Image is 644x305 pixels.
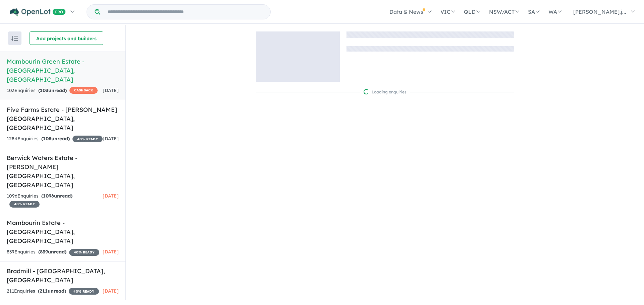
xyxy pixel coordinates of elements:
span: [DATE] [103,249,119,255]
strong: ( unread) [41,193,72,199]
span: [DATE] [103,136,119,142]
img: sort.svg [11,36,18,41]
span: 103 [40,87,48,93]
div: 103 Enquir ies [7,87,98,95]
span: [DATE] [103,193,119,199]
div: 1284 Enquir ies [7,135,103,143]
div: 1096 Enquir ies [7,192,103,208]
img: Openlot PRO Logo White [10,8,66,16]
h5: Mambourin Green Estate - [GEOGRAPHIC_DATA] , [GEOGRAPHIC_DATA] [7,57,119,84]
strong: ( unread) [41,136,70,142]
h5: Berwick Waters Estate - [PERSON_NAME][GEOGRAPHIC_DATA] , [GEOGRAPHIC_DATA] [7,153,119,189]
span: 211 [40,288,48,294]
h5: Five Farms Estate - [PERSON_NAME][GEOGRAPHIC_DATA] , [GEOGRAPHIC_DATA] [7,105,119,132]
span: [DATE] [103,87,119,93]
input: Try estate name, suburb, builder or developer [102,5,269,19]
div: 211 Enquir ies [7,287,99,295]
span: 108 [43,136,51,142]
span: 1096 [43,193,54,199]
span: 40 % READY [9,201,40,208]
div: 839 Enquir ies [7,248,99,256]
div: Loading enquiries [364,89,407,95]
h5: Mambourin Estate - [GEOGRAPHIC_DATA] , [GEOGRAPHIC_DATA] [7,218,119,245]
span: [DATE] [103,288,119,294]
span: CASHBACK [69,87,98,94]
strong: ( unread) [38,87,67,93]
span: 40 % READY [72,136,103,142]
button: Add projects and builders [30,31,103,45]
span: 40 % READY [69,288,99,295]
strong: ( unread) [38,288,66,294]
span: 839 [40,249,48,255]
span: 40 % READY [69,249,99,256]
h5: Bradmill - [GEOGRAPHIC_DATA] , [GEOGRAPHIC_DATA] [7,266,119,285]
strong: ( unread) [38,249,66,255]
span: [PERSON_NAME].j... [573,8,626,15]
